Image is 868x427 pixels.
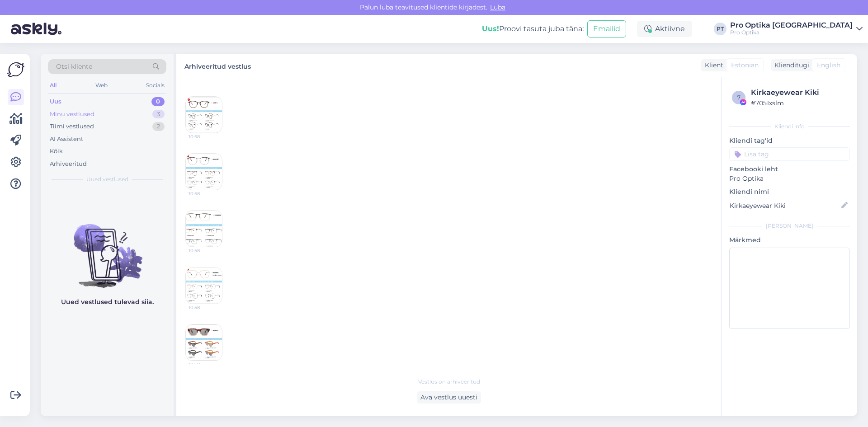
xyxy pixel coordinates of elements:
p: Uued vestlused tulevad siia. [61,297,154,307]
span: 10:58 [189,361,222,368]
div: Proovi tasuta juba täna: [482,23,584,34]
span: Estonian [731,61,759,70]
span: 10:58 [189,190,222,197]
input: Lisa tag [729,147,850,161]
div: Kõik [50,147,63,156]
img: No chats [41,208,174,289]
span: 10:58 [189,247,222,254]
input: Lisa nimi [730,201,840,211]
div: Ava vestlus uuesti [417,391,481,404]
p: Facebooki leht [729,164,850,174]
div: Uus [50,97,61,106]
img: Askly Logo [7,61,24,78]
img: Attachment [186,211,222,247]
div: Klienditugi [771,61,809,70]
b: Uus! [482,24,499,33]
p: Kliendi nimi [729,187,850,197]
p: Pro Optika [729,174,850,183]
span: Otsi kliente [56,62,92,71]
div: PT [714,23,726,35]
div: [PERSON_NAME] [729,222,850,230]
div: 0 [151,97,165,106]
div: # 7051xslm [751,98,847,108]
img: Attachment [186,97,222,133]
div: Minu vestlused [50,110,94,119]
img: Attachment [186,154,222,190]
div: Aktiivne [637,21,692,37]
span: English [817,61,840,70]
span: 10:58 [189,133,222,140]
span: 7 [737,94,741,101]
div: Tiimi vestlused [50,122,94,131]
div: Kirkaeyewear Kiki [751,87,847,98]
span: Luba [487,3,508,11]
div: AI Assistent [50,135,83,144]
a: Pro Optika [GEOGRAPHIC_DATA]Pro Optika [730,22,863,36]
div: Arhiveeritud [50,160,87,169]
div: Pro Optika [730,29,853,36]
div: Klient [701,61,723,70]
div: 3 [152,110,165,119]
div: 2 [152,122,165,131]
span: Uued vestlused [86,175,128,183]
p: Kliendi tag'id [729,136,850,145]
div: Kliendi info [729,122,850,131]
img: Attachment [186,324,222,361]
img: Attachment [186,267,222,304]
div: Pro Optika [GEOGRAPHIC_DATA] [730,22,853,29]
span: 10:58 [189,304,222,311]
label: Arhiveeritud vestlus [184,59,251,71]
div: Web [94,80,109,91]
span: Vestlus on arhiveeritud [418,378,480,386]
div: Socials [144,80,166,91]
p: Märkmed [729,235,850,245]
div: All [48,80,58,91]
button: Emailid [587,20,626,38]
